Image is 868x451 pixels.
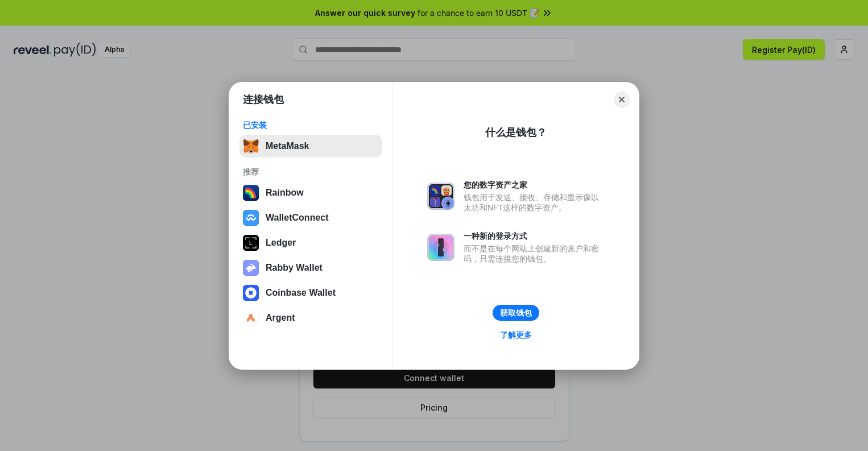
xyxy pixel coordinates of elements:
img: svg+xml,%3Csvg%20width%3D%22120%22%20height%3D%22120%22%20viewBox%3D%220%200%20120%20120%22%20fil... [243,185,259,201]
div: 一种新的登录方式 [464,231,605,241]
h1: 连接钱包 [243,93,284,106]
button: Argent [239,307,382,329]
div: 了解更多 [500,330,532,340]
img: svg+xml,%3Csvg%20fill%3D%22none%22%20height%3D%2233%22%20viewBox%3D%220%200%2035%2033%22%20width%... [243,138,259,154]
button: Rainbow [239,181,382,204]
button: 获取钱包 [493,305,539,321]
button: Ledger [239,231,382,254]
img: svg+xml,%3Csvg%20xmlns%3D%22http%3A%2F%2Fwww.w3.org%2F2000%2Fsvg%22%20fill%3D%22none%22%20viewBox... [427,183,454,210]
a: 了解更多 [493,328,539,342]
img: svg+xml,%3Csvg%20width%3D%2228%22%20height%3D%2228%22%20viewBox%3D%220%200%2028%2028%22%20fill%3D... [243,285,259,301]
div: Rainbow [266,188,304,198]
button: WalletConnect [239,206,382,229]
button: Rabby Wallet [239,256,382,279]
img: svg+xml,%3Csvg%20width%3D%2228%22%20height%3D%2228%22%20viewBox%3D%220%200%2028%2028%22%20fill%3D... [243,310,259,326]
button: MetaMask [239,135,382,158]
div: 钱包用于发送、接收、存储和显示像以太坊和NFT这样的数字资产。 [464,192,605,213]
div: Ledger [266,238,296,248]
div: 获取钱包 [500,308,532,318]
div: 什么是钱包？ [485,126,547,139]
div: 而不是在每个网站上创建新的账户和密码，只需连接您的钱包。 [464,243,605,264]
div: Argent [266,313,295,323]
div: WalletConnect [266,213,329,223]
div: 您的数字资产之家 [464,180,605,190]
img: svg+xml,%3Csvg%20xmlns%3D%22http%3A%2F%2Fwww.w3.org%2F2000%2Fsvg%22%20fill%3D%22none%22%20viewBox... [427,234,454,261]
img: svg+xml,%3Csvg%20xmlns%3D%22http%3A%2F%2Fwww.w3.org%2F2000%2Fsvg%22%20fill%3D%22none%22%20viewBox... [243,260,259,276]
button: Close [614,92,630,107]
div: 推荐 [243,167,379,177]
div: 已安装 [243,120,379,130]
div: MetaMask [266,141,309,151]
button: Coinbase Wallet [239,282,382,304]
img: svg+xml,%3Csvg%20width%3D%2228%22%20height%3D%2228%22%20viewBox%3D%220%200%2028%2028%22%20fill%3D... [243,210,259,226]
div: Rabby Wallet [266,263,323,273]
div: Coinbase Wallet [266,288,336,298]
img: svg+xml,%3Csvg%20xmlns%3D%22http%3A%2F%2Fwww.w3.org%2F2000%2Fsvg%22%20width%3D%2228%22%20height%3... [243,235,259,251]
